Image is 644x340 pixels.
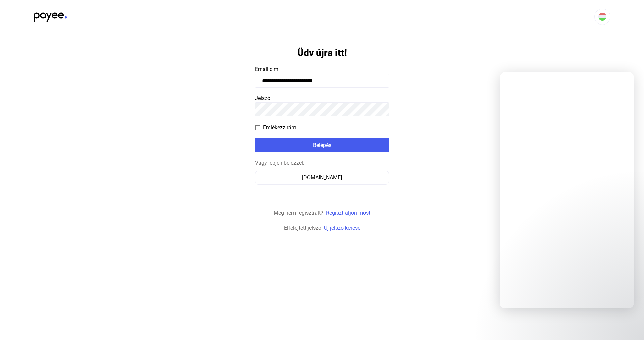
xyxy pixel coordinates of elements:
[255,66,278,72] span: Email cím
[255,159,389,167] div: Vagy lépjen be ezzel:
[324,225,360,231] a: Új jelszó kérése
[263,124,296,132] span: Emlékezz rám
[618,314,634,330] iframe: Intercom live chat
[326,210,370,216] a: Regisztráljon most
[34,9,67,22] img: black-payee-blue-dot.svg
[257,141,387,149] div: Belépés
[594,9,610,25] button: HU
[255,171,389,185] button: [DOMAIN_NAME]
[284,225,321,231] span: Elfelejtett jelszó
[274,210,323,216] span: Még nem regisztrált?
[297,47,347,59] h1: Üdv újra itt!
[255,95,270,101] span: Jelszó
[500,72,634,308] iframe: Intercom live chat
[257,174,387,182] div: [DOMAIN_NAME]
[255,174,389,181] a: [DOMAIN_NAME]
[598,13,606,21] img: HU
[255,138,389,152] button: Belépés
